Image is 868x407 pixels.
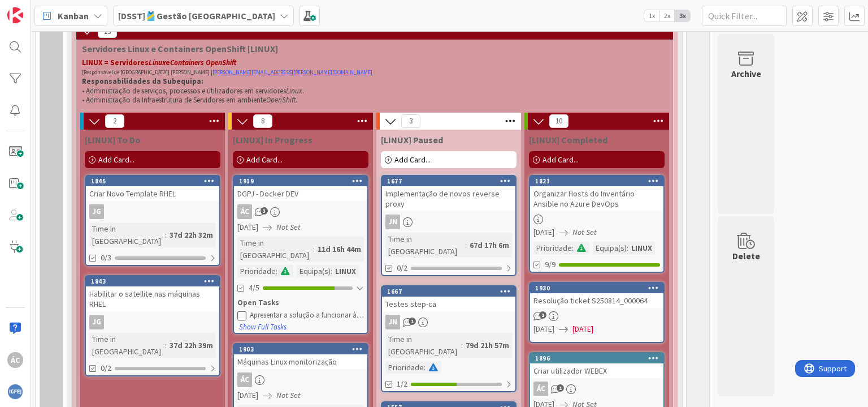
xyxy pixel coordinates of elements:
[530,186,663,211] div: Organizar Hosts do Inventário Ansible no Azure DevOps
[557,384,564,392] span: 1
[387,288,515,295] div: 1667
[82,58,236,67] strong: LINUX = Servidores e
[101,362,111,374] span: 0/2
[149,58,166,67] em: Linux
[530,283,663,293] div: 1930
[24,2,51,15] span: Support
[385,315,400,329] div: JN
[424,361,426,374] span: :
[261,207,268,215] span: 3
[530,283,663,308] div: 1930Resolução ticket S250814_000064
[250,311,364,320] div: Apresentar a solução a funcionar à DGPJ
[397,378,407,390] span: 1/2
[385,361,424,374] div: Prioridade
[234,344,367,354] div: 1903
[549,114,568,128] span: 10
[381,134,443,145] span: [LINUX] Paused
[82,68,212,76] span: [Responsável de [GEOGRAPHIC_DATA]] [PERSON_NAME] |
[530,382,663,396] div: ÁC
[385,233,465,258] div: Time in [GEOGRAPHIC_DATA]
[276,390,301,400] i: Not Set
[234,176,367,186] div: 1919
[85,275,220,376] a: 1843Habilitar o satellite nas máquinas RHELJGTime in [GEOGRAPHIC_DATA]:37d 22h 39m0/2
[237,297,364,309] div: Open Tasks
[382,286,515,311] div: 1667Testes step-ca
[529,175,665,273] a: 1821Organizar Hosts do Inventário Ansible no Azure DevOps[DATE]Not SetPrioridade:Equipa(s):LINUX9/9
[7,384,23,400] img: avatar
[315,243,364,255] div: 11d 16h 44m
[593,242,627,254] div: Equipa(s)
[89,222,165,247] div: Time in [GEOGRAPHIC_DATA]
[101,252,111,264] span: 0/3
[234,372,367,387] div: ÁC
[85,175,220,266] a: 1845Criar Novo Template RHELJGTime in [GEOGRAPHIC_DATA]:37d 22h 32m0/3
[463,339,512,352] div: 79d 21h 57m
[237,221,258,233] span: [DATE]
[465,239,467,251] span: :
[533,226,554,238] span: [DATE]
[167,229,216,241] div: 37d 22h 32m
[98,24,117,38] span: 23
[91,277,219,285] div: 1843
[276,265,277,277] span: :
[58,9,89,23] span: Kanban
[387,177,515,185] div: 1677
[82,43,659,54] span: Servidores Linux e Containers OpenShift [LINUX]
[382,176,515,211] div: 1677Implementação de novos reverse proxy
[249,282,259,294] span: 4/5
[276,222,301,232] i: Not Set
[233,175,368,334] a: 1919DGPJ - Docker DEVÁC[DATE]Not SetTime in [GEOGRAPHIC_DATA]:11d 16h 44mPrioridade:Equipa(s):LIN...
[385,215,400,229] div: JN
[533,382,548,396] div: ÁC
[98,155,134,165] span: Add Card...
[535,177,663,185] div: 1821
[246,155,283,165] span: Add Card...
[118,10,275,22] b: [DSST]🎽Gestão [GEOGRAPHIC_DATA]
[234,344,367,369] div: 1903Máquinas Linux monitorização
[302,86,304,96] span: .
[238,321,287,333] button: Show Full Tasks
[82,76,203,86] strong: Responsabilidades da Subequipa:
[467,239,512,251] div: 67d 17h 6m
[627,242,628,254] span: :
[286,86,302,96] em: Linux
[530,176,663,211] div: 1821Organizar Hosts do Inventário Ansible no Azure DevOps
[545,259,555,271] span: 9/9
[533,323,554,335] span: [DATE]
[86,204,219,219] div: JG
[233,134,313,145] span: [LINUX] In Progress
[530,353,663,378] div: 1896Criar utilizador WEBEX
[167,339,216,352] div: 37d 22h 39m
[530,363,663,378] div: Criar utilizador WEBEX
[397,262,407,274] span: 0/2
[7,352,23,368] div: ÁC
[86,176,219,201] div: 1845Criar Novo Template RHEL
[237,389,258,401] span: [DATE]
[7,7,23,23] img: Visit kanbanzone.com
[535,284,663,292] div: 1930
[572,242,574,254] span: :
[530,353,663,363] div: 1896
[239,345,367,353] div: 1903
[234,176,367,201] div: 1919DGPJ - Docker DEV
[529,134,607,145] span: [LINUX] Completed
[732,249,760,263] div: Delete
[89,204,104,219] div: JG
[394,155,431,165] span: Add Card...
[237,265,276,277] div: Prioridade
[165,339,167,352] span: :
[82,86,286,96] span: • Administração de serviços, processos e utilizadores em servidores
[313,243,315,255] span: :
[253,114,272,128] span: 8
[237,237,313,262] div: Time in [GEOGRAPHIC_DATA]
[331,265,332,277] span: :
[86,315,219,329] div: JG
[86,276,219,286] div: 1843
[572,323,593,335] span: [DATE]
[382,176,515,186] div: 1677
[382,297,515,311] div: Testes step-ca
[382,186,515,211] div: Implementação de novos reverse proxy
[234,204,367,219] div: ÁC
[266,95,296,105] em: OpenShift
[533,242,572,254] div: Prioridade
